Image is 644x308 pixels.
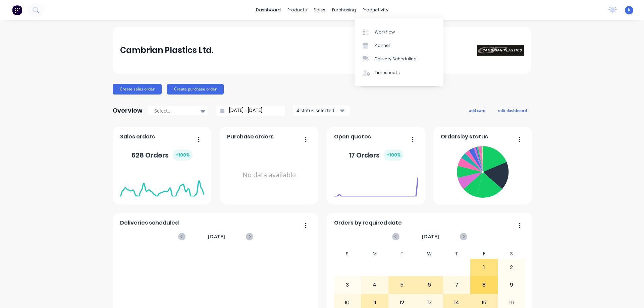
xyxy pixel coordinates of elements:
div: Timesheets [375,70,400,76]
a: dashboard [253,5,284,15]
button: edit dashboard [494,106,531,115]
img: Cambrian Plastics Ltd. [477,45,524,56]
span: Purchase orders [227,133,274,141]
div: productivity [359,5,392,15]
div: Delivery Scheduling [375,56,417,62]
a: Delivery Scheduling [355,52,443,66]
div: + 100 % [173,149,193,161]
span: Open quotes [334,133,371,141]
div: 4 [361,276,388,293]
span: Sales orders [120,133,155,141]
div: M [361,249,388,259]
div: 4 status selected [297,107,339,114]
div: purchasing [329,5,359,15]
button: add card [465,106,490,115]
a: Workflow [355,25,443,39]
div: Overview [113,104,143,117]
div: Planner [375,43,390,49]
div: 1 [471,259,497,276]
div: 628 Orders [131,149,193,161]
span: [DATE] [422,233,439,240]
div: 17 Orders [349,149,404,161]
div: 9 [498,276,525,293]
div: F [470,249,498,259]
button: 4 status selected [293,106,350,116]
div: T [388,249,416,259]
span: Deliveries scheduled [120,219,179,227]
div: W [416,249,443,259]
div: 6 [416,276,443,293]
div: + 100 % [384,149,404,161]
div: S [334,249,361,259]
button: Create purchase order [167,84,224,95]
div: 5 [389,276,416,293]
div: 3 [334,276,361,293]
div: Workflow [375,29,395,35]
span: Orders by status [441,133,488,141]
div: 7 [443,276,470,293]
button: Create sales order [113,84,162,95]
span: [DATE] [208,233,225,240]
span: K [628,7,631,13]
span: Orders by required date [334,219,402,227]
div: Cambrian Plastics Ltd. [120,44,213,57]
div: products [284,5,310,15]
div: S [498,249,525,259]
div: No data available [227,143,311,207]
div: 2 [498,259,525,276]
img: Factory [12,5,22,15]
div: 8 [471,276,497,293]
a: Timesheets [355,66,443,79]
div: sales [310,5,329,15]
a: Planner [355,39,443,52]
div: T [443,249,471,259]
